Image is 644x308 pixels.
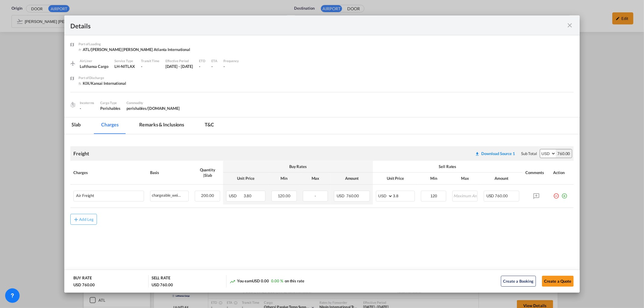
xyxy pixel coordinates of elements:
[199,58,205,64] div: ETD
[223,173,268,184] th: Unit Price
[132,117,191,134] md-tab-item: Remarks & Inclusions
[150,191,189,198] div: chargeable_weight
[475,151,480,156] md-icon: icon-download
[100,100,120,106] div: Cargo Type
[100,106,120,111] div: Perishables
[393,191,415,200] input: 3.8
[495,193,508,198] span: 760.00
[481,151,515,156] div: Download Source 1
[78,47,190,52] div: ATL/Hartsfield Jackson Atlanta International
[197,117,221,134] md-tab-item: T&C
[94,117,126,134] md-tab-item: Charges
[76,193,94,198] div: Air Freight
[165,64,193,69] div: 30 Mar 2025 - 25 Oct 2025
[449,173,481,184] th: Max
[561,191,567,197] md-icon: icon-plus-circle-outline green-400-fg
[376,164,520,169] div: Sell Rates
[80,64,108,69] div: Lufthansa Cargo
[229,278,235,284] md-icon: icon-trending-up
[211,64,217,69] div: -
[223,58,239,64] div: Frequency
[64,117,227,134] md-pagination-wrapper: Use the left and right arrow keys to navigate between tabs
[244,193,252,198] span: 3.80
[73,170,144,175] div: Charges
[201,193,214,198] span: 200.00
[69,101,76,108] img: cargo.png
[337,193,345,198] span: USD
[522,161,550,184] th: Comments
[114,58,135,64] div: Service Type
[64,117,88,134] md-tab-item: Slab
[78,81,127,86] div: KIX/Kansai International
[127,100,180,106] div: Commodity
[556,149,572,158] div: 760.00
[73,216,79,222] md-icon: icon-plus md-link-fg s20
[79,218,94,221] div: Add Leg
[73,282,95,287] div: USD 760.00
[331,173,373,184] th: Amount
[421,191,446,200] input: Minimum Amount
[80,106,94,111] div: -
[223,64,239,69] div: -
[199,64,205,69] div: -
[114,64,135,69] span: LH-NITLAX
[486,193,494,198] span: USD
[80,58,108,64] div: AirLiner
[550,161,573,184] th: Action
[70,214,97,225] button: Add Leg
[300,173,331,184] th: Max
[78,41,190,47] div: Port of Loading
[80,100,94,106] div: Incoterms
[542,276,574,287] button: Create a Quote
[150,170,189,175] div: Basis
[418,173,449,184] th: Min
[475,151,515,156] div: Download original source rate sheet
[566,22,574,29] md-icon: icon-close fg-AAA8AD m-0 cursor
[211,58,217,64] div: ETA
[226,164,370,169] div: Buy Rates
[229,278,304,284] div: You earn on this rate
[127,106,180,111] span: perishables/[DOMAIN_NAME]
[141,58,159,64] div: Transit Time
[521,151,537,156] div: Sub Total
[315,193,316,198] span: -
[73,275,91,282] div: BUY RATE
[165,58,193,64] div: Effective Period
[271,278,283,283] span: 0.00 %
[268,173,300,184] th: Min
[481,173,522,184] th: Amount
[278,193,290,198] span: 120.00
[152,275,170,282] div: SELL RATE
[195,167,220,178] div: Quantity | Slab
[472,151,518,156] div: Download original source rate sheet
[472,148,518,159] button: Download original source rate sheet
[501,276,536,287] button: Create a Booking
[373,173,418,184] th: Unit Price
[346,193,359,198] span: 760.00
[453,191,477,200] input: Maximum Amount
[78,75,127,81] div: Port of Discharge
[553,191,559,197] md-icon: icon-minus-circle-outline red-400-fg pt-7
[141,64,159,69] div: -
[252,278,269,283] span: USD 0.00
[70,21,523,29] div: Details
[73,150,89,157] div: Freight
[229,193,243,198] span: USD
[152,282,173,287] div: USD 760.00
[64,15,579,293] md-dialog: Port of ...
